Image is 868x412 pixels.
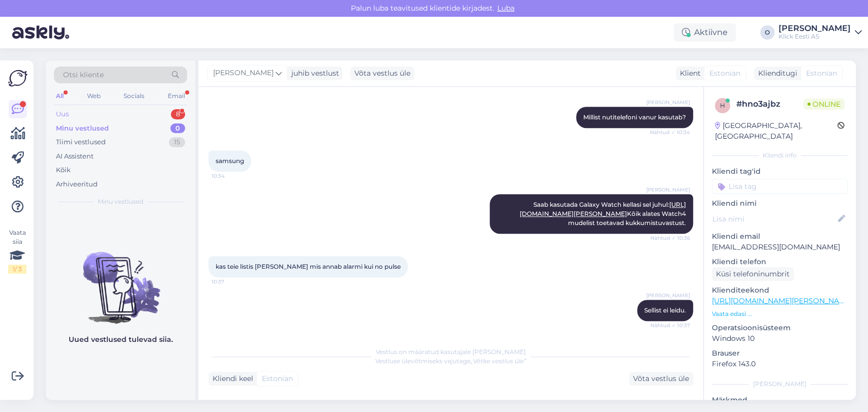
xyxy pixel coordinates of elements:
div: Uus [56,109,69,119]
div: Küsi telefoninumbrit [712,267,794,281]
i: „Võtke vestlus üle” [470,357,526,365]
span: Saab kasutada Galaxy Watch kellasi sel juhul: Kõik alates Watch4 mudelist toetavad kukkumistuvast... [520,201,687,227]
span: [PERSON_NAME] [213,68,274,79]
p: Kliendi tag'id [712,166,848,177]
img: Askly Logo [8,69,27,88]
span: Estonian [709,68,740,79]
input: Lisa tag [712,179,848,194]
div: # hno3ajbz [736,98,803,110]
p: Klienditeekond [712,285,848,296]
span: [PERSON_NAME] [646,186,690,194]
div: All [54,89,66,103]
p: Märkmed [712,395,848,405]
img: No chats [46,234,195,325]
div: Klick Eesti AS [779,33,851,41]
a: [PERSON_NAME]Klick Eesti AS [779,24,862,41]
div: O [760,25,774,40]
div: [GEOGRAPHIC_DATA], [GEOGRAPHIC_DATA] [715,120,837,142]
span: [PERSON_NAME] [646,292,690,299]
div: Web [85,89,103,103]
span: Vestluse ülevõtmiseks vajutage [375,357,526,365]
span: Estonian [262,373,293,384]
div: Arhiveeritud [56,179,98,189]
span: samsung [216,157,244,165]
span: Estonian [806,68,837,79]
input: Lisa nimi [712,213,836,225]
span: 10:34 [212,172,250,180]
div: Kõik [56,165,71,175]
div: Võta vestlus üle [629,372,693,386]
span: kas teie listis [PERSON_NAME] mis annab alarmi kui no pulse [216,263,401,270]
div: Minu vestlused [56,123,109,134]
span: Vestlus on määratud kasutajale [PERSON_NAME] [376,348,526,356]
p: Brauser [712,348,848,359]
div: [PERSON_NAME] [779,24,851,33]
span: Nähtud ✓ 10:34 [650,129,690,136]
span: h [720,102,725,109]
p: Kliendi email [712,231,848,242]
div: 15 [169,137,185,147]
span: Minu vestlused [98,197,143,206]
p: Vaata edasi ... [712,309,848,319]
p: Windows 10 [712,333,848,344]
p: Uued vestlused tulevad siia. [69,334,173,345]
span: Nähtud ✓ 10:37 [650,322,690,329]
p: [EMAIL_ADDRESS][DOMAIN_NAME] [712,242,848,252]
div: juhib vestlust [287,68,339,79]
div: Kliendi keel [208,373,253,384]
p: Kliendi telefon [712,257,848,267]
span: Nähtud ✓ 10:36 [650,234,690,242]
div: Klient [676,68,701,79]
div: Kliendi info [712,151,848,160]
div: Aktiivne [674,23,736,42]
div: 1 / 3 [8,265,26,274]
a: [URL][DOMAIN_NAME][PERSON_NAME] [712,296,852,305]
div: Email [166,89,187,103]
span: Online [803,99,845,110]
div: Vaata siia [8,228,26,274]
p: Kliendi nimi [712,198,848,209]
div: Klienditugi [754,68,797,79]
span: Millist nutitelefoni vanur kasutab? [583,113,686,121]
span: Sellist ei leidu. [644,306,686,314]
p: Firefox 143.0 [712,359,848,369]
span: 10:37 [212,278,250,286]
div: AI Assistent [56,151,94,162]
div: Tiimi vestlused [56,137,106,147]
span: Otsi kliente [63,70,104,80]
div: Võta vestlus üle [350,67,414,80]
div: 8 [171,109,185,119]
span: [PERSON_NAME] [646,99,690,106]
span: Luba [494,4,518,13]
p: Operatsioonisüsteem [712,323,848,333]
div: 0 [170,123,185,134]
div: Socials [122,89,146,103]
div: [PERSON_NAME] [712,379,848,389]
